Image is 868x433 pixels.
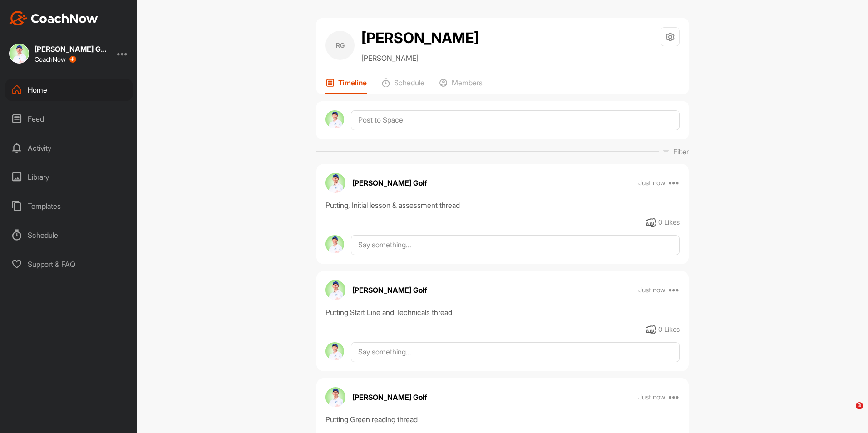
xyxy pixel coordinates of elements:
div: Putting Start Line and Technicals thread [325,307,680,318]
p: [PERSON_NAME] Golf [352,285,427,295]
div: Activity [5,137,133,159]
div: Library [5,166,133,188]
div: Schedule [5,224,133,246]
p: [PERSON_NAME] Golf [352,392,427,403]
div: 0 Likes [658,217,680,228]
img: avatar [325,280,345,300]
img: avatar [325,387,345,407]
div: Feed [5,108,133,130]
p: Members [452,78,483,87]
p: Filter [673,146,689,157]
p: Schedule [394,78,424,87]
div: Templates [5,195,133,217]
div: [PERSON_NAME] Golf [35,45,107,53]
img: avatar [325,235,344,254]
span: 3 [856,402,863,409]
img: avatar [325,110,344,129]
div: Putting, Initial lesson & assessment thread [325,200,680,211]
div: 0 Likes [658,325,680,335]
div: Home [5,79,133,101]
p: Just now [638,285,666,295]
img: avatar [325,173,345,193]
iframe: Intercom live chat [837,402,859,424]
h2: [PERSON_NAME] [361,27,479,49]
p: Just now [638,393,666,402]
img: CoachNow [9,11,98,25]
p: Just now [638,178,666,187]
p: Timeline [338,78,367,87]
div: Putting Green reading thread [325,414,680,425]
p: [PERSON_NAME] [361,53,479,64]
div: Support & FAQ [5,253,133,276]
img: avatar [325,342,344,361]
img: square_a4120018e3a3d6688c6919095981194a.jpg [9,44,29,64]
div: CoachNow [35,56,76,63]
p: [PERSON_NAME] Golf [352,177,427,188]
div: RG [325,31,355,60]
